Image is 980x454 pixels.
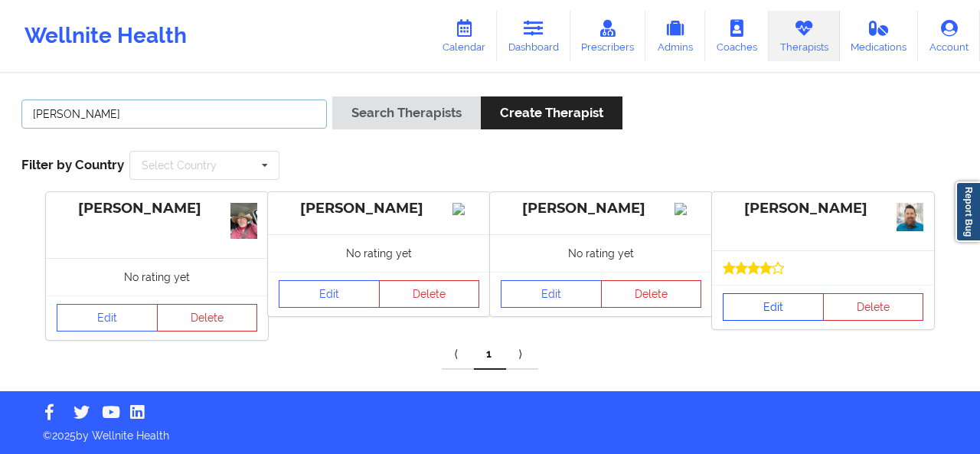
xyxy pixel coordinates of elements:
[955,181,980,242] a: Report Bug
[897,203,923,231] img: IMG_2882.jpg
[918,11,980,61] a: Account
[268,234,490,272] div: No rating yet
[840,11,919,61] a: Medications
[442,339,538,370] div: Pagination Navigation
[57,304,158,332] a: Edit
[57,200,257,217] div: [PERSON_NAME]
[279,200,479,217] div: [PERSON_NAME]
[675,203,701,215] img: Image%2Fplaceholer-image.png
[46,258,268,296] div: No rating yet
[279,280,380,308] a: Edit
[452,203,479,215] img: Image%2Fplaceholer-image.png
[645,11,705,61] a: Admins
[230,203,257,239] img: 99817d93-a182-419a-9746-d9c0b2078336_9afb9aad-204f-4267-9590-c9473cc68f3bRodney.Picture.jpg
[379,280,480,308] button: Delete
[157,304,258,332] button: Delete
[442,339,474,370] a: Previous item
[490,234,712,272] div: No rating yet
[481,96,622,129] button: Create Therapist
[705,11,769,61] a: Coaches
[474,339,506,370] a: 1
[332,96,481,129] button: Search Therapists
[32,417,948,443] p: © 2025 by Wellnite Health
[506,339,538,370] a: Next item
[723,293,824,321] a: Edit
[501,200,701,217] div: [PERSON_NAME]
[142,160,217,171] div: Select Country
[570,11,646,61] a: Prescribers
[497,11,570,61] a: Dashboard
[501,280,602,308] a: Edit
[723,200,923,217] div: [PERSON_NAME]
[601,280,702,308] button: Delete
[21,157,124,172] span: Filter by Country
[21,100,327,129] input: Search Keywords
[431,11,497,61] a: Calendar
[823,293,924,321] button: Delete
[769,11,840,61] a: Therapists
